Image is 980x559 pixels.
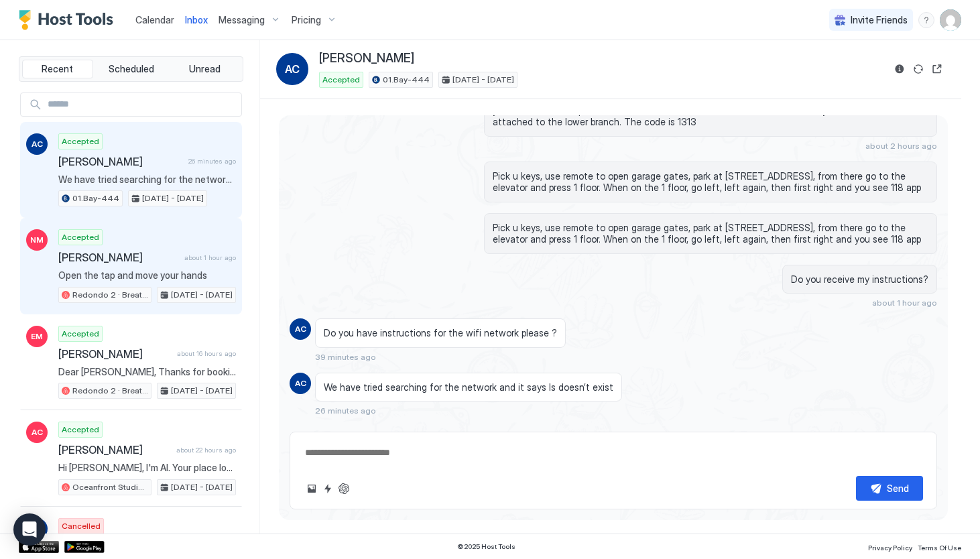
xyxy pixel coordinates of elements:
div: User profile [940,9,961,31]
span: Oceanfront Studio with a Balcony [72,481,148,493]
span: about 2 hours ago [865,141,937,151]
span: [PERSON_NAME] [58,347,172,361]
span: AC [32,138,43,150]
div: tab-group [19,56,243,82]
span: NM [30,234,44,246]
span: [PERSON_NAME] [58,155,183,168]
button: ChatGPT Auto Reply [336,481,352,497]
span: Recent [42,63,73,75]
a: Calendar [135,13,174,27]
span: [PERSON_NAME] [58,251,179,264]
div: menu [918,12,934,28]
span: 26 minutes ago [315,406,376,416]
span: AC [285,61,300,77]
span: [DATE] - [DATE] [142,192,204,204]
span: © 2025 Host Tools [457,542,515,551]
span: Redondo 2 · Breathtaking oceanview studio [72,385,148,397]
span: Pick u keys, use remote to open garage gates, park at [STREET_ADDRESS], from there go to the elev... [493,222,928,245]
span: Invite Friends [851,14,908,26]
button: Reservation information [892,61,908,77]
a: Host Tools Logo [19,10,119,30]
a: Inbox [185,13,208,27]
a: Google Play Store [64,541,105,553]
a: Privacy Policy [868,540,912,554]
span: about 16 hours ago [177,349,236,358]
span: Messaging [219,14,265,26]
span: Pricing [292,14,321,26]
span: Privacy Policy [868,544,912,552]
input: Input Field [42,93,241,116]
span: Pick u keys, use remote to open garage gates, park at [STREET_ADDRESS], from there go to the elev... [493,170,928,194]
span: about 1 hour ago [872,298,937,308]
span: Inbox [185,14,208,25]
span: Hi [PERSON_NAME], I'm Al. Your place looks fantastic! I'll be traveling alone, midway through a c... [58,462,236,474]
a: Terms Of Use [918,540,961,554]
span: Scheduled [109,63,154,75]
span: AC [295,377,306,389]
span: Calendar [135,14,174,25]
span: We have tried searching for the network and it says Is doesn’t exist [324,381,613,393]
button: Upload image [304,481,320,497]
span: Terms Of Use [918,544,961,552]
span: Accepted [62,424,99,436]
span: Open the tap and move your hands [58,269,236,282]
div: Send [887,481,909,495]
span: Accepted [62,328,99,340]
span: about 22 hours ago [176,446,236,454]
span: Redondo 2 · Breathtaking oceanview studio [72,289,148,301]
button: Sync reservation [910,61,926,77]
a: App Store [19,541,59,553]
span: Do you have instructions for the wifi network please ? [324,327,557,339]
span: Accepted [322,74,360,86]
button: Unread [169,60,240,78]
span: [PERSON_NAME] [319,51,414,66]
div: Open Intercom Messenger [13,513,46,546]
span: [DATE] - [DATE] [171,385,233,397]
button: Send [856,476,923,501]
span: [DATE] - [DATE] [452,74,514,86]
span: Cancelled [62,520,101,532]
button: Open reservation [929,61,945,77]
span: [PERSON_NAME] [58,443,171,456]
span: Accepted [62,231,99,243]
span: [DATE] - [DATE] [171,289,233,301]
span: Do you receive my instructions? [791,273,928,286]
span: Unread [189,63,221,75]
span: about 1 hour ago [184,253,236,262]
span: Accepted [62,135,99,147]
span: AC [32,426,43,438]
span: We have tried searching for the network and it says Is doesn’t exist [58,174,236,186]
button: Scheduled [96,60,167,78]
span: Dear [PERSON_NAME], Thanks for booking my property.. I am sending the detailed instructions on th... [58,366,236,378]
span: 01.Bay-444 [72,192,119,204]
button: Recent [22,60,93,78]
span: 01.Bay-444 [383,74,430,86]
button: Quick reply [320,481,336,497]
span: 39 minutes ago [315,352,376,362]
span: EM [31,330,43,343]
span: 26 minutes ago [188,157,236,166]
span: AC [295,323,306,335]
span: [DATE] - [DATE] [171,481,233,493]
